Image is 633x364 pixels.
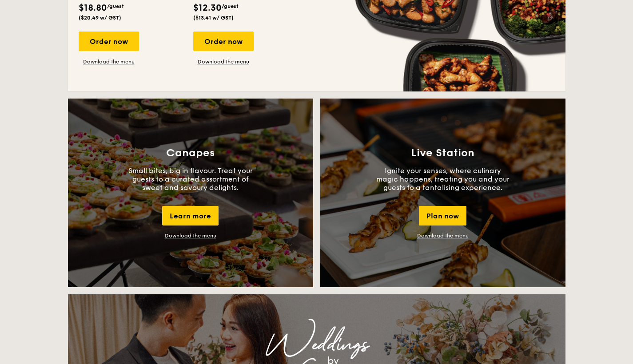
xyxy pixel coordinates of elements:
div: Plan now [419,206,466,226]
a: Download the menu [193,58,254,65]
span: ($13.41 w/ GST) [193,15,234,21]
p: Ignite your senses, where culinary magic happens, treating you and your guests to a tantalising e... [376,166,510,192]
div: Order now [79,32,139,51]
div: Order now [193,32,254,51]
span: $12.30 [193,3,222,13]
div: Learn more [162,206,219,226]
span: $18.80 [79,3,107,13]
span: /guest [107,3,124,9]
h3: Canapes [166,147,215,159]
a: Download the menu [417,233,469,239]
div: Weddings [146,337,487,353]
span: ($20.49 w/ GST) [79,15,121,21]
a: Download the menu [165,233,216,239]
span: /guest [222,3,239,9]
h3: Live Station [411,147,474,159]
a: Download the menu [79,58,139,65]
p: Small bites, big in flavour. Treat your guests to a curated assortment of sweet and savoury delig... [124,166,257,192]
